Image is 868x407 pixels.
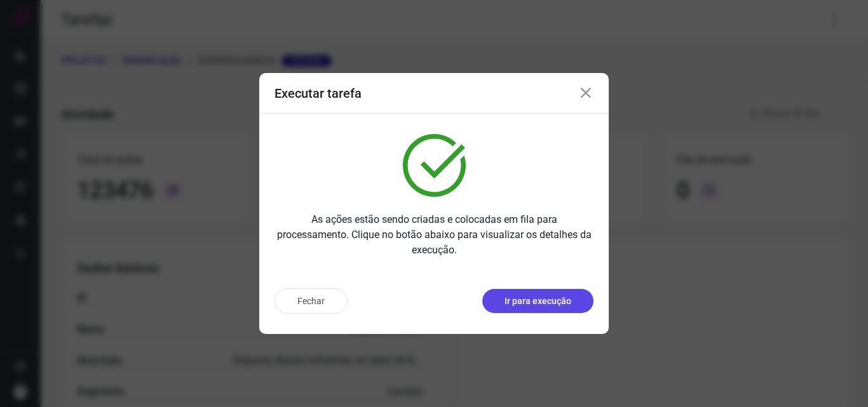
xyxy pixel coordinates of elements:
button: Ir para execução [482,289,593,313]
p: Ir para execução [505,295,571,308]
p: As ações estão sendo criadas e colocadas em fila para processamento. Clique no botão abaixo para ... [275,212,593,258]
img: verified.svg [403,134,466,197]
h3: Executar tarefa [275,86,362,101]
button: Fechar [275,288,348,314]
